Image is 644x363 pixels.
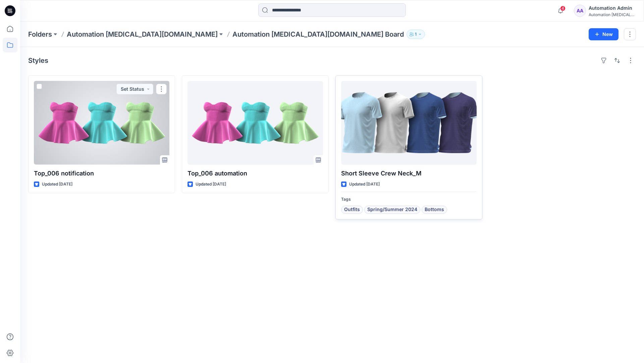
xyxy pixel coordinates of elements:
p: Tags [341,196,477,203]
button: 1 [407,30,425,39]
p: Updated [DATE] [42,181,72,188]
span: Spring/Summer 2024 [367,206,417,214]
a: Folders [28,30,52,39]
p: Top_006 notification [34,169,169,178]
p: Short Sleeve Crew Neck_M [341,169,477,178]
span: 4 [560,6,566,11]
div: AA [574,5,586,17]
p: 1 [415,31,417,38]
p: Top_006 automation [187,169,323,178]
h4: Styles [28,56,48,65]
span: Outfits [344,206,360,214]
div: Automation Admin [589,4,636,12]
span: Bottoms [425,206,444,214]
p: Updated [DATE] [196,181,226,188]
p: Automation [MEDICAL_DATA][DOMAIN_NAME] Board [232,30,404,39]
a: Top_006 notification [34,81,169,165]
p: Updated [DATE] [349,181,380,188]
button: New [589,28,619,40]
a: Short Sleeve Crew Neck_M [341,81,477,165]
div: Automation [MEDICAL_DATA]... [589,12,636,17]
a: Automation [MEDICAL_DATA][DOMAIN_NAME] [67,30,218,39]
a: Top_006 automation [187,81,323,165]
